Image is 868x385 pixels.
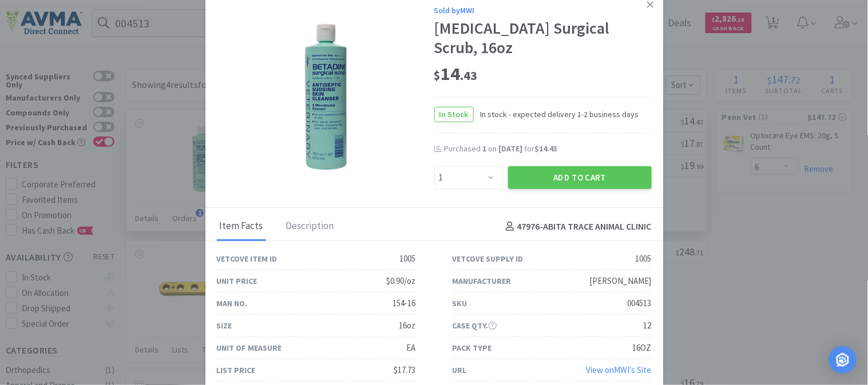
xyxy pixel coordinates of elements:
div: EA [407,341,416,355]
div: Manufacturer [453,275,512,287]
div: Unit of Measure [217,342,282,354]
div: $17.73 [394,363,416,377]
div: Sold by MWI [434,4,652,17]
div: 154-16 [393,296,416,310]
div: Man No. [217,297,248,310]
button: Add to Cart [508,166,652,189]
div: Vetcove Item ID [217,252,278,265]
a: View onMWI's Site [586,364,652,375]
div: 16OZ [633,341,652,355]
span: $ [434,67,441,83]
h4: 47976 - ABITA TRACE ANIMAL CLINIC [501,219,652,234]
span: 14 [434,62,478,85]
div: $0.90/oz [387,274,416,288]
span: . 43 [461,67,478,83]
div: Description [283,212,337,241]
div: Unit Price [217,275,257,287]
div: Size [217,319,232,332]
span: [DATE] [499,143,523,154]
span: 1 [483,143,487,154]
span: In Stock [435,107,473,122]
div: URL [453,364,467,376]
span: In stock - expected delivery 1-2 business days [474,108,639,121]
div: 12 [644,319,652,332]
span: $14.43 [535,143,558,154]
img: 3f604ca56bde4428809e4ac266d5838e_1005.png [303,22,348,171]
div: 16oz [399,319,416,332]
div: List Price [217,364,256,376]
div: [MEDICAL_DATA] Surgical Scrub, 16oz [434,19,652,57]
div: 004513 [628,296,652,310]
div: Open Intercom Messenger [829,346,857,374]
div: 1005 [400,252,416,266]
div: 1005 [636,252,652,266]
div: Pack Type [453,342,492,354]
div: Case Qty. [453,319,497,332]
div: Item Facts [217,212,266,241]
div: [PERSON_NAME] [590,274,652,288]
div: Vetcove Supply ID [453,252,524,265]
div: SKU [453,297,467,310]
div: Purchased on for [445,143,652,155]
